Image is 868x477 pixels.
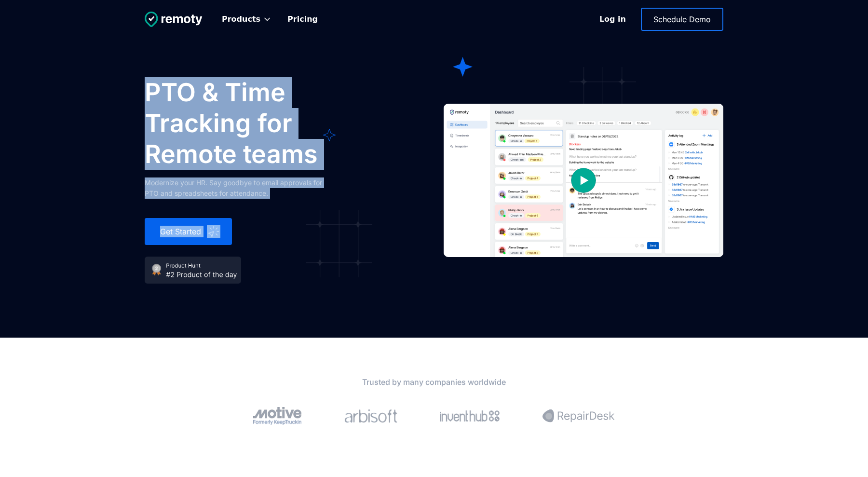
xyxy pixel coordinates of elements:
img: Untitled UI logotext [145,12,203,27]
a: Log in [590,8,635,30]
h1: PTO & Time Tracking for Remote teams [145,77,386,170]
div: Products [214,9,280,30]
iframe: PLUG_LAUNCHER_SDK [835,444,858,467]
div: Log in [599,14,626,25]
h2: Trusted by many companies worldwide [207,376,661,388]
img: 2020INC logo [542,409,615,422]
a: Pricing [280,9,325,30]
div: Modernize your HR. Say goodbye to email approvals for PTO and spreadsheets for attendance. [145,177,338,199]
img: OE logo [440,410,500,421]
img: The Paak logo [344,409,397,423]
div: Products [222,14,260,24]
a: Get Started [145,218,232,245]
a: open lightbox [444,77,723,284]
div: Get Started [156,226,207,237]
img: Arise Health logo [253,407,301,425]
a: Schedule Demo [641,8,723,31]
